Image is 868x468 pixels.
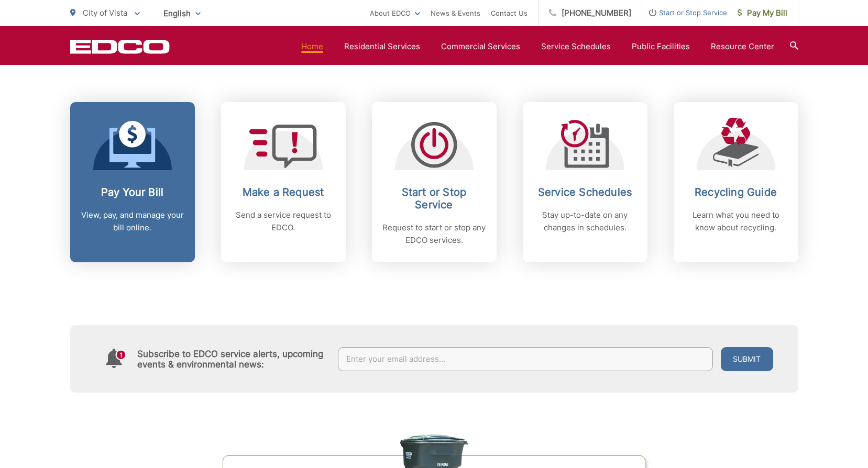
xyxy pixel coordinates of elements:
a: Make a Request Send a service request to EDCO. [221,102,346,262]
p: Send a service request to EDCO. [232,209,335,234]
a: About EDCO [370,7,420,19]
a: Service Schedules Stay up-to-date on any changes in schedules. [523,102,647,262]
h2: Start or Stop Service [382,186,486,211]
a: Home [301,40,323,53]
input: Enter your email address... [338,347,713,371]
a: Residential Services [344,40,420,53]
p: View, pay, and manage your bill online. [81,209,184,234]
span: Pay My Bill [738,7,787,19]
h2: Recycling Guide [684,186,788,198]
span: English [156,4,208,23]
p: Stay up-to-date on any changes in schedules. [533,209,637,234]
a: Public Facilities [632,40,690,53]
h4: Subscribe to EDCO service alerts, upcoming events & environmental news: [137,349,328,370]
span: City of Vista [83,8,127,18]
h2: Pay Your Bill [81,186,184,198]
a: Service Schedules [541,40,611,53]
a: Commercial Services [441,40,520,53]
a: Resource Center [711,40,774,53]
h2: Service Schedules [533,186,637,198]
a: Pay Your Bill View, pay, and manage your bill online. [70,102,195,262]
button: Submit [721,347,773,371]
p: Request to start or stop any EDCO services. [382,221,486,247]
h2: Make a Request [232,186,335,198]
a: Recycling Guide Learn what you need to know about recycling. [674,102,798,262]
a: EDCD logo. Return to the homepage. [70,39,170,54]
a: News & Events [431,7,480,19]
p: Learn what you need to know about recycling. [684,209,788,234]
a: Contact Us [491,7,528,19]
